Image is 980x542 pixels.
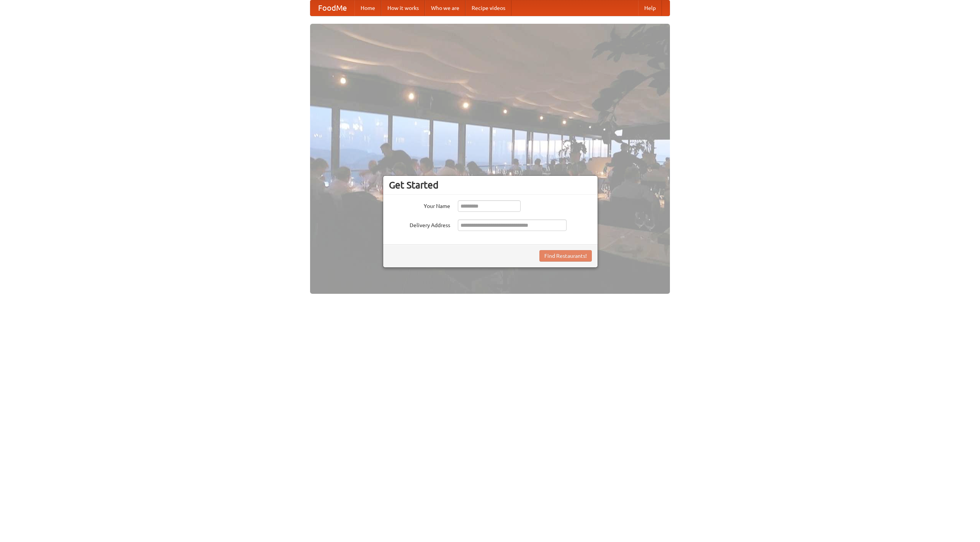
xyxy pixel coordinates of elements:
a: Recipe videos [465,0,511,16]
a: Home [354,0,381,16]
label: Delivery Address [389,219,450,229]
h3: Get Started [389,179,592,191]
a: FoodMe [310,0,354,16]
label: Your Name [389,200,450,210]
a: Help [638,0,662,16]
a: How it works [381,0,425,16]
a: Who we are [425,0,465,16]
button: Find Restaurants! [539,250,592,262]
